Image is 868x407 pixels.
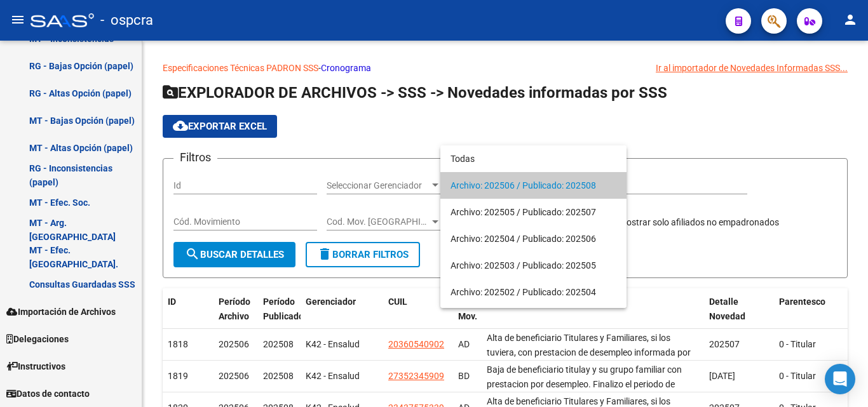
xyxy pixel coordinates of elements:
[451,145,616,172] span: Todas
[451,225,616,252] span: Archivo: 202504 / Publicado: 202506
[451,279,616,305] span: Archivo: 202502 / Publicado: 202504
[451,252,616,279] span: Archivo: 202503 / Publicado: 202505
[451,305,616,332] span: Archivo: 202501 / Publicado: 202503
[825,364,855,394] div: Open Intercom Messenger
[451,199,616,225] span: Archivo: 202505 / Publicado: 202507
[451,172,616,199] span: Archivo: 202506 / Publicado: 202508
